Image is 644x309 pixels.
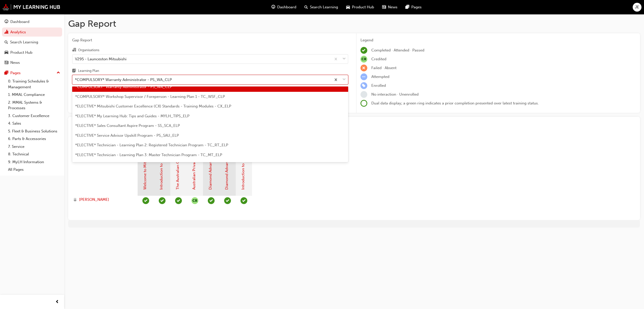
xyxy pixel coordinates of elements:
[10,70,21,76] div: Pages
[6,91,62,99] a: 1. MMAL Compliance
[10,39,38,45] div: Search Learning
[406,4,409,10] span: pages-icon
[75,94,225,99] span: *COMPULSORY* Workshop Supervisor / Foreperson - Learning Plan 1 - TC_WSF_CLP
[72,48,76,52] span: organisation-icon
[75,104,231,108] span: *ELECTIVE* Mitsubishi Customer Excellence (CX) Standards - Training Modules - CX_ELP
[208,197,215,204] span: learningRecordVerb_PASS-icon
[360,73,367,80] span: learningRecordVerb_ATTEMPT-icon
[300,2,342,12] a: search-iconSearch Learning
[75,153,222,157] span: *ELECTIVE* Technician - Learning Plan 3: Master Technician Program - TC_MT_ELP
[10,50,32,55] div: Product Hub
[72,37,348,43] span: Gap Report
[2,16,62,68] button: DashboardAnalyticsSearch LearningProduct HubNews
[5,71,8,75] span: pages-icon
[175,197,182,204] span: learningRecordVerb_PASS-icon
[360,65,367,71] span: learningRecordVerb_FAIL-icon
[371,83,386,88] span: Enrolled
[6,143,62,151] a: 7. Service
[159,197,166,204] span: learningRecordVerb_PASS-icon
[360,82,367,89] span: learningRecordVerb_ENROLL-icon
[6,135,62,143] a: 6. Parts & Accessories
[304,4,308,10] span: search-icon
[72,69,76,73] span: learningplan-icon
[635,4,639,10] span: JE
[2,27,62,37] a: Analytics
[57,70,60,76] span: up-icon
[5,20,8,24] span: guage-icon
[310,4,338,10] span: Search Learning
[378,2,401,12] a: news-iconNews
[5,50,8,55] span: car-icon
[342,2,378,12] a: car-iconProduct Hub
[73,197,133,203] a: [PERSON_NAME]
[633,3,641,12] button: JE
[5,40,8,45] span: search-icon
[382,4,386,10] span: news-icon
[6,77,62,91] a: 0. Training Schedules & Management
[411,4,422,10] span: Pages
[2,68,62,78] button: Pages
[75,56,127,62] div: V295 - Launceston Mitsubishi
[79,197,109,203] span: [PERSON_NAME]
[371,92,419,97] span: No interaction · Unenrolled
[2,48,62,57] a: Product Hub
[342,56,346,62] span: down-icon
[78,68,99,73] div: Learning Plan
[267,2,300,12] a: guage-iconDashboard
[271,4,275,10] span: guage-icon
[388,4,397,10] span: News
[346,4,350,10] span: car-icon
[6,112,62,120] a: 3. Customer Excellence
[371,57,386,61] span: Credited
[241,137,245,190] a: Introduction to MiDealerAssist
[360,91,367,98] span: learningRecordVerb_NONE-icon
[68,18,640,29] h1: Gap Report
[401,2,426,12] a: pages-iconPages
[2,58,62,67] a: News
[75,114,189,118] span: *ELECTIVE* My Learning Hub: Tips and Guides - MYLH_TIPS_ELP
[6,127,62,135] a: 5. Fleet & Business Solutions
[224,197,231,204] span: learningRecordVerb_PASS-icon
[75,123,180,128] span: *ELECTIVE* Sales Consultant Aspire Program - SS_SCA_ELP
[78,48,99,53] div: Organisations
[191,197,198,204] button: null-icon
[10,60,20,66] div: News
[142,197,149,204] span: learningRecordVerb_COMPLETE-icon
[6,158,62,166] a: 9. MyLH Information
[371,74,389,79] span: Attempted
[371,66,396,70] span: Failed · Absent
[75,77,172,83] div: *COMPULSORY* Warranty Administrator - PS_WA_CLP
[240,197,247,204] span: learningRecordVerb_PASS-icon
[5,61,8,65] span: news-icon
[75,85,172,89] span: *COMPULSORY* Warranty Administrator - PS_WA_CLP
[75,133,179,138] span: *ELECTIVE* Service Advisor Upskill Program - PS_SAU_ELP
[3,4,60,10] img: mmal
[6,166,62,174] a: All Pages
[360,47,367,54] span: learningRecordVerb_COMPLETE-icon
[6,99,62,112] a: 2. MMAL Systems & Processes
[10,19,29,25] div: Dashboard
[55,299,59,305] span: prev-icon
[360,56,367,63] span: null-icon
[5,30,8,35] span: chart-icon
[6,120,62,127] a: 4. Sales
[342,76,346,83] span: down-icon
[277,4,296,10] span: Dashboard
[371,48,424,52] span: Completed · Attended · Passed
[371,101,539,105] span: Dual data display; a green ring indicates a prior completion presented over latest training status.
[352,4,374,10] span: Product Hub
[2,38,62,47] a: Search Learning
[2,17,62,26] a: Dashboard
[6,150,62,158] a: 8. Technical
[360,37,636,43] div: Legend
[75,143,228,147] span: *ELECTIVE* Technician - Learning Plan 2: Registered Technician Program - TC_RT_ELP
